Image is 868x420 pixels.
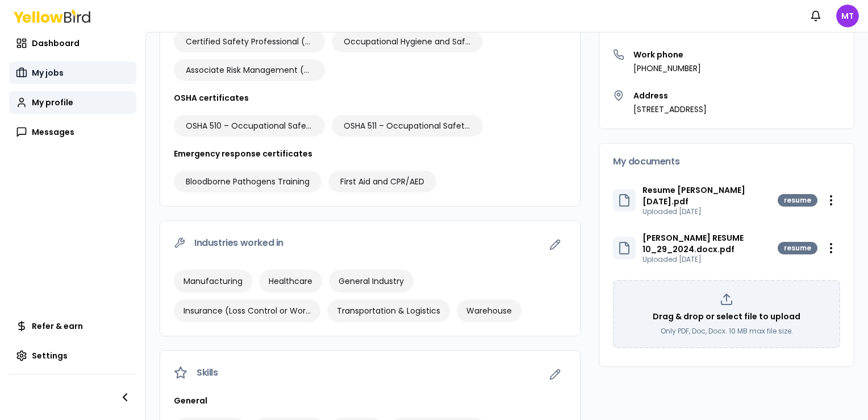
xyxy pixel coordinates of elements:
span: Skills [197,368,218,377]
a: My jobs [9,61,136,84]
h3: General [174,395,566,406]
span: My profile [32,97,73,108]
span: Industries worked in [194,238,283,248]
span: Occupational Hygiene and Safety Technician (OHST) [344,36,471,47]
span: Healthcare [269,275,312,287]
div: Drag & drop or select file to uploadOnly PDF, Doc, Docx. 10 MB max file size. [613,280,840,348]
p: [PHONE_NUMBER] [633,63,701,74]
span: My documents [613,157,679,166]
h3: Address [633,90,707,101]
a: My profile [9,91,136,114]
p: Drag & drop or select file to upload [653,311,800,322]
span: Certified Safety Professional (CSP) [186,36,313,47]
h3: Emergency response certificates [174,148,566,159]
span: OSHA 511 – Occupational Safety & Health Standards for General Industry (30-Hour) [344,120,471,131]
span: Bloodborne Pathogens Training [186,176,310,187]
p: Uploaded [DATE] [642,255,778,264]
span: Settings [32,350,68,361]
span: OSHA 510 – Occupational Safety & Health Standards for the Construction Industry (30-Hour) [186,120,313,131]
div: Transportation & Logistics [327,299,450,322]
span: Warehouse [466,305,512,316]
span: General Industry [339,275,404,287]
span: Refer & earn [32,320,83,332]
span: Insurance (Loss Control or Workers Compensation) [183,305,311,316]
div: Occupational Hygiene and Safety Technician (OHST) [332,31,483,52]
a: Messages [9,121,136,143]
span: Associate Risk Management (ARM) [186,64,313,76]
a: Refer & earn [9,315,136,337]
p: Only PDF, Doc, Docx. 10 MB max file size. [661,327,793,336]
h3: Work phone [633,49,701,60]
span: Manufacturing [183,275,243,287]
div: Healthcare [259,270,322,293]
h3: OSHA certificates [174,92,566,104]
span: Transportation & Logistics [337,305,440,316]
div: Warehouse [457,299,521,322]
p: Resume [PERSON_NAME] [DATE].pdf [642,184,778,207]
p: [PERSON_NAME] RESUME 10_29_2024.docx.pdf [642,232,778,255]
div: Manufacturing [174,270,252,293]
span: First Aid and CPR/AED [340,176,424,187]
a: Dashboard [9,32,136,55]
span: My jobs [32,67,64,79]
div: General Industry [329,270,414,293]
div: resume [778,194,817,207]
div: First Aid and CPR/AED [328,171,436,192]
p: Uploaded [DATE] [642,207,778,216]
div: Certified Safety Professional (CSP) [174,31,325,52]
div: Bloodborne Pathogens Training [174,171,322,192]
div: Insurance (Loss Control or Workers Compensation) [174,299,320,322]
p: [STREET_ADDRESS] [633,104,707,115]
a: Settings [9,344,136,367]
span: Messages [32,126,74,138]
span: Dashboard [32,38,80,49]
div: Associate Risk Management (ARM) [174,59,325,81]
div: OSHA 511 – Occupational Safety & Health Standards for General Industry (30-Hour) [332,115,483,137]
div: resume [778,242,817,254]
div: OSHA 510 – Occupational Safety & Health Standards for the Construction Industry (30-Hour) [174,115,325,137]
span: MT [836,5,859,27]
